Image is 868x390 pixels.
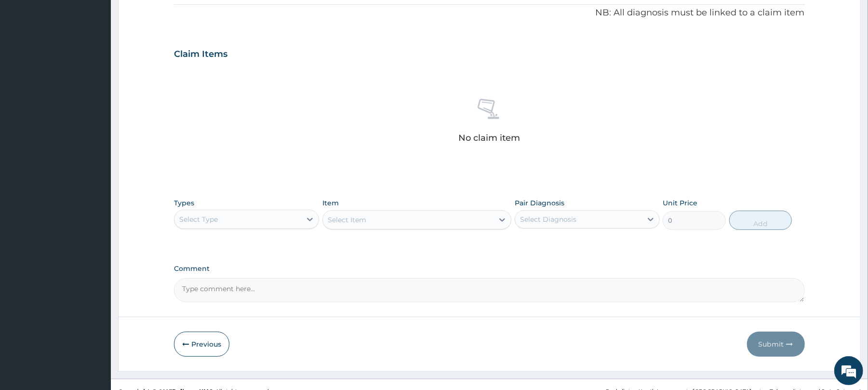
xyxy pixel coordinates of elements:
label: Unit Price [663,198,697,208]
label: Pair Diagnosis [515,198,564,208]
img: d_794563401_company_1708531726252_794563401 [18,48,39,72]
div: Chat with us now [50,54,162,67]
h3: Claim Items [174,49,227,60]
div: Select Type [179,215,218,224]
textarea: Type your message and hit 'Enter' [5,263,184,297]
span: We're online! [56,121,133,219]
label: Comment [174,265,804,273]
button: Add [729,211,792,230]
button: Previous [174,332,229,357]
p: NB: All diagnosis must be linked to a claim item [174,7,804,19]
button: Submit [747,332,805,357]
div: Select Diagnosis [520,215,576,224]
p: No claim item [458,133,520,143]
label: Item [322,198,339,208]
label: Types [174,199,194,207]
div: Minimize live chat window [158,5,181,28]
